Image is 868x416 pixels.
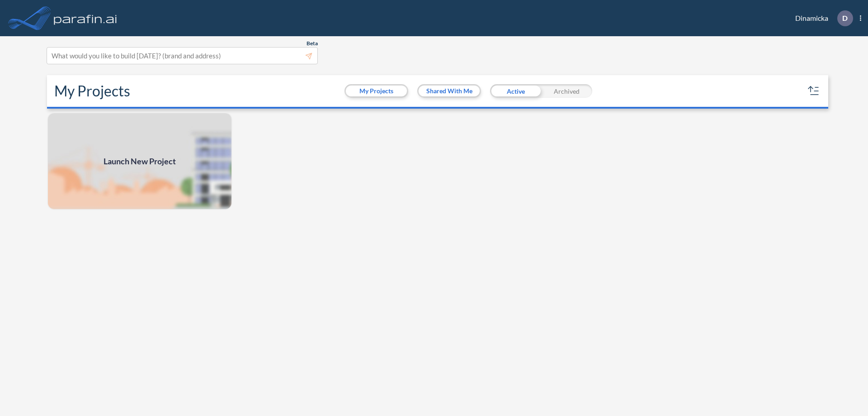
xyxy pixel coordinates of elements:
[52,9,119,27] img: logo
[782,10,861,26] div: Dinamicka
[807,84,821,98] button: sort
[419,86,480,96] button: Shared With Me
[104,155,176,167] span: Launch New Project
[541,84,592,98] div: Archived
[490,84,541,98] div: Active
[47,112,232,210] img: add
[346,86,407,96] button: My Projects
[47,112,232,210] a: Launch New Project
[307,40,318,47] span: Beta
[54,82,130,100] h2: My Projects
[842,14,848,22] p: D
